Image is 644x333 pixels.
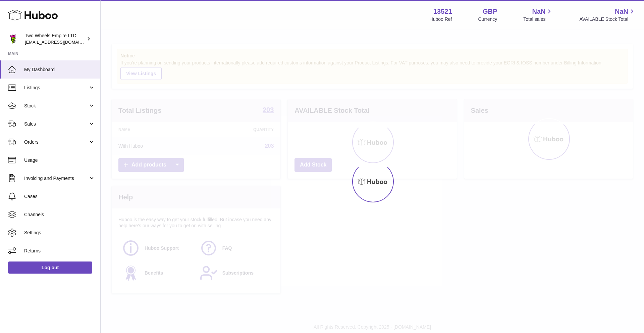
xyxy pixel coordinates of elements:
[430,16,452,22] div: Huboo Ref
[523,16,553,22] span: Total sales
[24,248,95,254] span: Returns
[24,175,88,182] span: Invoicing and Payments
[523,7,553,22] a: NaN Total sales
[24,85,88,91] span: Listings
[24,211,95,218] span: Channels
[24,66,95,73] span: My Dashboard
[25,33,85,45] div: Two Wheels Empire LTD
[483,7,497,16] strong: GBP
[532,7,545,16] span: NaN
[24,139,88,145] span: Orders
[8,261,92,274] a: Log out
[24,103,88,109] span: Stock
[8,34,18,44] img: justas@twowheelsempire.com
[478,16,497,22] div: Currency
[24,157,95,163] span: Usage
[25,39,99,45] span: [EMAIL_ADDRESS][DOMAIN_NAME]
[24,193,95,200] span: Cases
[579,7,636,22] a: NaN AVAILABLE Stock Total
[579,16,636,22] span: AVAILABLE Stock Total
[24,121,88,127] span: Sales
[615,7,628,16] span: NaN
[24,230,95,236] span: Settings
[433,7,452,16] strong: 13521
